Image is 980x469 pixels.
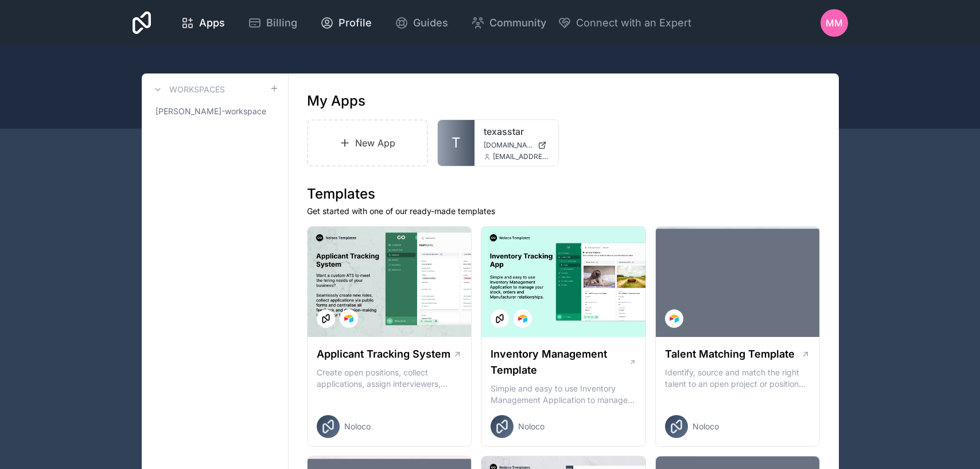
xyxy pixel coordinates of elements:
[462,10,555,36] a: Community
[484,125,549,138] a: texasstar
[266,15,297,31] span: Billing
[693,421,719,432] span: Noloco
[413,15,448,31] span: Guides
[665,346,795,362] h1: Talent Matching Template
[344,421,371,432] span: Noloco
[518,314,527,323] img: Airtable Logo
[307,185,820,203] h1: Templates
[339,15,372,31] span: Profile
[307,119,429,166] a: New App
[311,10,381,36] a: Profile
[489,15,546,31] span: Community
[665,367,811,390] p: Identify, source and match the right talent to an open project or position with our Talent Matchi...
[576,15,691,31] span: Connect with an Expert
[491,346,628,378] h1: Inventory Management Template
[199,15,225,31] span: Apps
[491,383,636,406] p: Simple and easy to use Inventory Management Application to manage your stock, orders and Manufact...
[239,10,306,36] a: Billing
[344,314,353,323] img: Airtable Logo
[484,141,533,150] span: [DOMAIN_NAME]
[307,206,820,217] p: Get started with one of our ready-made templates
[151,101,279,122] a: [PERSON_NAME]-workspace
[151,83,225,96] a: Workspaces
[172,10,234,36] a: Apps
[317,367,462,390] p: Create open positions, collect applications, assign interviewers, centralise candidate feedback a...
[452,134,461,152] span: T
[484,141,549,150] a: [DOMAIN_NAME]
[493,152,549,161] span: [EMAIL_ADDRESS][DOMAIN_NAME]
[826,16,843,30] span: MM
[155,106,266,117] span: [PERSON_NAME]-workspace
[307,92,365,110] h1: My Apps
[317,346,450,362] h1: Applicant Tracking System
[438,120,475,166] a: T
[386,10,457,36] a: Guides
[169,84,225,95] h3: Workspaces
[518,421,545,432] span: Noloco
[558,15,691,31] button: Connect with an Expert
[670,314,679,323] img: Airtable Logo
